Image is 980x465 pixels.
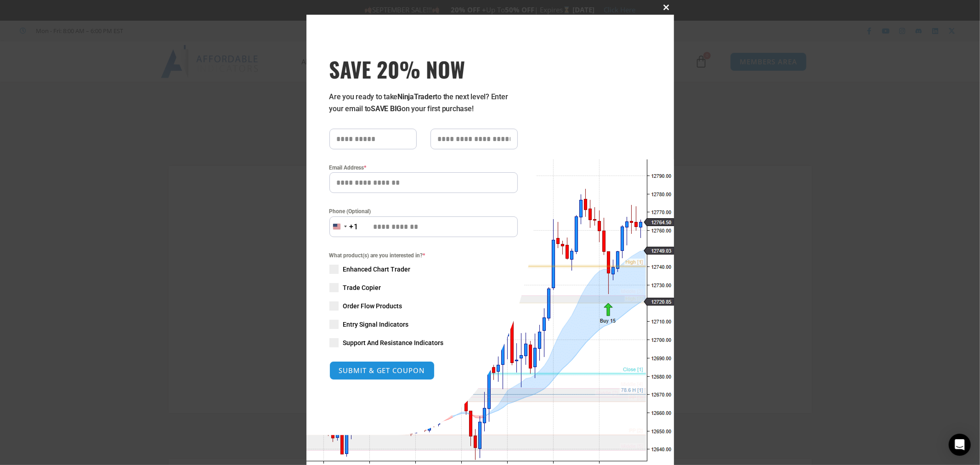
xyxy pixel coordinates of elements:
[350,221,359,233] div: +1
[343,283,381,292] span: Trade Copier
[329,320,518,329] label: Entry Signal Indicators
[329,91,518,115] p: Are you ready to take to the next level? Enter your email to on your first purchase!
[329,361,435,380] button: SUBMIT & GET COUPON
[329,301,518,311] label: Order Flow Products
[329,207,518,216] label: Phone (Optional)
[949,434,971,456] div: Open Intercom Messenger
[343,320,409,329] span: Entry Signal Indicators
[343,265,411,274] span: Enhanced Chart Trader
[329,265,518,274] label: Enhanced Chart Trader
[329,251,518,260] span: What product(s) are you interested in?
[329,216,359,237] button: Selected country
[329,56,518,82] span: SAVE 20% NOW
[343,338,444,347] span: Support And Resistance Indicators
[329,283,518,292] label: Trade Copier
[371,104,402,113] strong: SAVE BIG
[397,92,435,101] strong: NinjaTrader
[329,338,518,347] label: Support And Resistance Indicators
[329,163,518,172] label: Email Address
[343,301,402,311] span: Order Flow Products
